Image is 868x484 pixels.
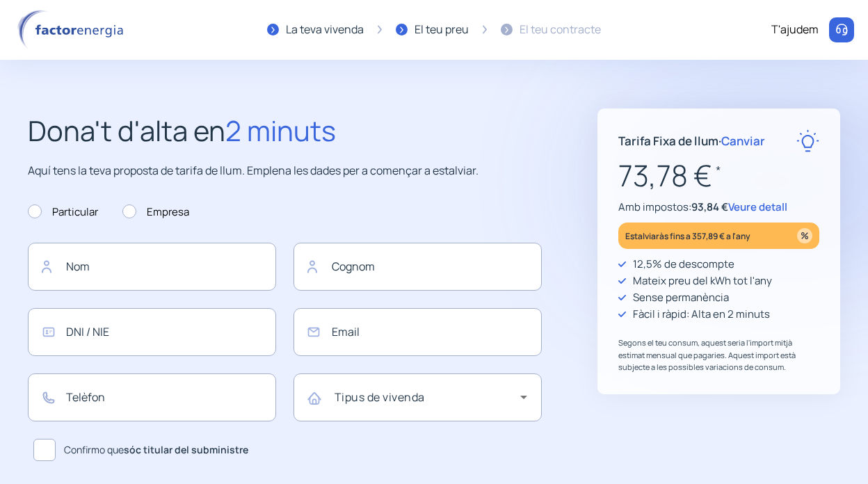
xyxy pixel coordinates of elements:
[28,108,542,153] h2: Dona't d'alta en
[28,162,542,180] p: Aquí tens la teva proposta de tarifa de llum. Emplena les dades per a començar a estalviar.
[415,21,469,39] div: El teu preu
[618,152,819,199] p: 73,78 €
[225,111,336,150] span: 2 minuts
[625,228,750,244] p: Estalviaràs fins a 357,89 € a l'any
[124,443,248,456] b: sóc titular del subministre
[797,228,812,243] img: percentage_icon.svg
[796,129,819,152] img: rate-E.svg
[520,21,601,39] div: El teu contracte
[14,10,132,50] img: logo factor
[618,337,819,373] p: Segons el teu consum, aquest seria l'import mitjà estimat mensual que pagaries. Aquest import est...
[618,199,819,216] p: Amb impostos:
[335,389,425,405] mat-label: Tipus de vivenda
[64,442,248,458] span: Confirmo que
[633,256,734,273] p: 12,5% de descompte
[122,204,189,220] label: Empresa
[633,306,770,323] p: Fàcil i ràpid: Alta en 2 minuts
[771,21,819,39] div: T'ajudem
[286,21,364,39] div: La teva vivenda
[618,131,765,150] p: Tarifa Fixa de llum ·
[28,204,98,220] label: Particular
[633,289,729,306] p: Sense permanència
[691,200,728,214] span: 93,84 €
[633,273,772,289] p: Mateix preu del kWh tot l'any
[835,23,849,37] img: llamar
[721,133,765,149] span: Canviar
[728,200,787,214] span: Veure detall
